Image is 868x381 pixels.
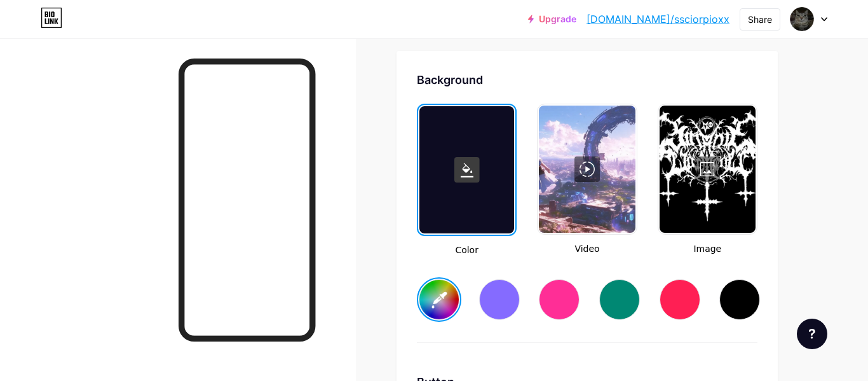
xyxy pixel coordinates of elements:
[658,242,757,256] span: Image
[528,14,576,24] a: Upgrade
[417,71,757,88] div: Background
[587,11,729,27] a: [DOMAIN_NAME]/ssciorpioxx
[417,244,517,257] span: Color
[748,13,772,26] div: Share
[790,7,814,31] img: ssciorpioxx
[537,242,637,256] span: Video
